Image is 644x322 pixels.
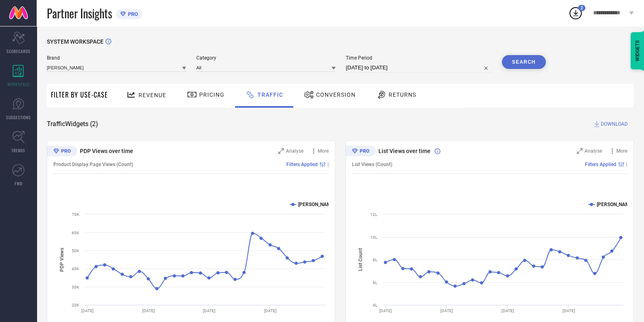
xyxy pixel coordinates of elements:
[597,202,634,207] text: [PERSON_NAME]
[501,309,514,313] text: [DATE]
[47,120,98,128] span: Traffic Widgets ( 2 )
[51,90,108,100] span: Filter By Use-Case
[373,303,378,307] text: 4L
[601,120,628,128] span: DOWNLOAD
[47,38,103,45] span: SYSTEM WORKSPACE
[199,91,224,98] span: Pricing
[6,114,31,120] span: SUGGESTIONS
[370,235,378,240] text: 10L
[327,162,329,167] span: |
[72,303,79,307] text: 20K
[358,248,363,271] tspan: List Count
[373,280,378,285] text: 6L
[53,162,133,167] span: Product Display Page Views (Count)
[278,148,284,154] svg: Zoom
[346,55,492,61] span: Time Period
[138,92,166,98] span: Revenue
[352,162,392,167] span: List Views (Count)
[142,309,155,313] text: [DATE]
[373,258,378,262] text: 8L
[298,202,335,207] text: [PERSON_NAME]
[59,247,65,271] tspan: PDP Views
[72,285,79,289] text: 30K
[316,91,356,98] span: Conversion
[203,309,215,313] text: [DATE]
[257,91,283,98] span: Traffic
[196,55,336,61] span: Category
[81,309,94,313] text: [DATE]
[47,55,186,61] span: Brand
[126,11,138,17] span: PRO
[580,5,583,11] span: 2
[286,162,318,167] span: Filters Applied
[264,309,277,313] text: [DATE]
[378,148,431,154] span: List Views over time
[345,146,376,158] div: Premium
[11,147,25,153] span: TRENDS
[370,212,378,217] text: 12L
[568,6,583,20] div: Open download list
[562,309,575,313] text: [DATE]
[616,148,627,154] span: More
[72,249,79,253] text: 50K
[47,146,77,158] div: Premium
[286,148,303,154] span: Analyse
[318,148,329,154] span: More
[379,309,392,313] text: [DATE]
[72,266,79,271] text: 40K
[15,180,22,187] span: FWD
[72,212,79,217] text: 70K
[577,148,582,154] svg: Zoom
[502,55,546,69] button: Search
[7,48,31,54] span: SCORECARDS
[80,148,133,154] span: PDP Views over time
[626,162,627,167] span: |
[389,91,416,98] span: Returns
[47,5,112,22] span: Partner Insights
[72,231,79,235] text: 60K
[585,162,616,167] span: Filters Applied
[7,81,30,87] span: WORKSPACE
[346,63,492,73] input: Select time period
[585,148,602,154] span: Analyse
[440,309,453,313] text: [DATE]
